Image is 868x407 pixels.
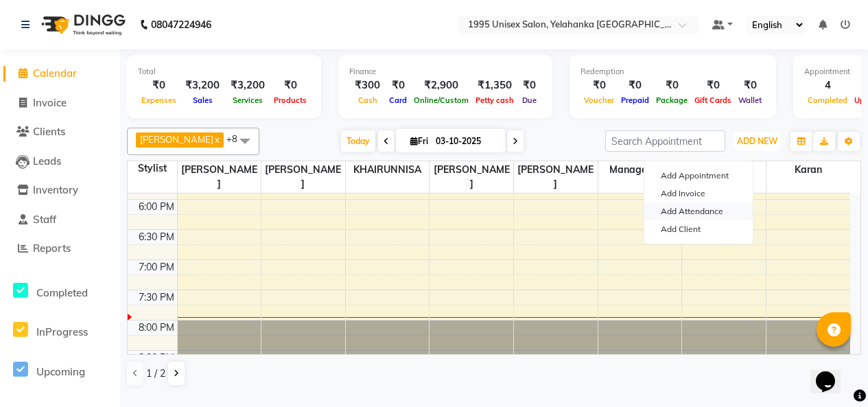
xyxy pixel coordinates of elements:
div: ₹0 [517,78,541,93]
a: Clients [3,124,117,140]
span: KHAIRUNNISA [346,161,430,178]
div: Redemption [580,66,765,78]
a: Invoice [3,95,117,111]
div: ₹0 [653,78,691,93]
a: Inventory [3,183,117,198]
span: Services [229,95,266,105]
a: Calendar [3,66,117,82]
div: Stylist [128,161,177,176]
span: Sales [189,95,216,105]
span: Package [653,95,691,105]
div: ₹0 [386,78,410,93]
div: ₹0 [580,78,618,93]
a: Add Client [644,220,753,238]
div: ₹0 [138,78,180,93]
div: ₹0 [270,78,310,93]
span: [PERSON_NAME] [140,134,213,145]
span: Gift Cards [691,95,735,105]
div: 6:00 PM [136,200,177,214]
div: ₹2,900 [410,78,472,93]
span: Cash [355,95,381,105]
div: ₹300 [349,78,386,93]
div: ₹0 [691,78,735,93]
span: Reports [33,242,71,255]
span: Products [270,95,310,105]
input: 2025-10-03 [432,131,500,152]
span: Voucher [580,95,618,105]
a: Staff [3,212,117,228]
span: Management [598,161,682,178]
span: Due [519,95,540,105]
button: ADD NEW [734,132,781,151]
span: Staff [33,213,56,226]
span: Upcoming [36,365,85,378]
span: ADD NEW [737,136,777,146]
span: Invoice [33,96,67,109]
a: Add Attendance [644,202,753,220]
span: [PERSON_NAME] [430,161,513,193]
span: Clients [33,125,65,138]
div: Total [138,66,310,78]
span: Calendar [33,67,77,80]
img: logo [35,5,129,44]
div: 4 [804,78,851,93]
span: Inventory [33,183,78,196]
div: ₹0 [618,78,653,93]
span: [PERSON_NAME] [514,161,598,193]
b: 08047224946 [151,5,211,44]
span: Today [341,130,375,152]
span: Online/Custom [410,95,472,105]
span: +8 [226,133,248,144]
span: Completed [36,286,88,299]
span: [PERSON_NAME] [261,161,345,193]
a: Add Invoice [644,185,753,202]
div: ₹0 [735,78,765,93]
div: 7:00 PM [136,260,177,275]
span: Card [386,95,410,105]
div: 8:00 PM [136,321,177,335]
span: Leads [33,154,61,167]
div: 8:30 PM [136,351,177,365]
div: ₹1,350 [472,78,517,93]
span: 1 / 2 [146,367,165,381]
div: 6:30 PM [136,230,177,244]
div: 7:30 PM [136,290,177,305]
input: Search Appointment [605,130,725,152]
div: ₹3,200 [180,78,225,93]
a: Leads [3,154,117,170]
iframe: chat widget [810,352,854,393]
div: ₹3,200 [225,78,270,93]
span: Wallet [735,95,765,105]
span: Completed [804,95,851,105]
a: x [213,134,220,145]
span: [PERSON_NAME] [178,161,261,193]
span: Fri [407,136,432,146]
span: Expenses [138,95,180,105]
span: Petty cash [472,95,517,105]
span: InProgress [36,325,88,338]
button: Add Appointment [644,167,753,185]
span: karan [766,161,850,178]
div: Finance [349,66,541,78]
span: Prepaid [618,95,653,105]
a: Reports [3,241,117,257]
